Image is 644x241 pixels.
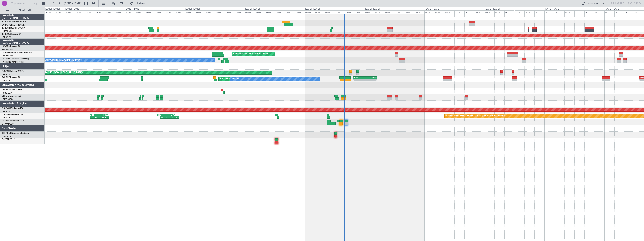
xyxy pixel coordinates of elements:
[2,52,32,54] a: LX-INBFalcon 900EX EASy II
[2,107,11,110] span: CS-DOU
[2,120,10,122] span: CS-RRC
[445,10,454,14] div: 08:00
[574,10,584,14] div: 12:00
[325,10,335,14] div: 08:00
[165,10,175,14] div: 16:00
[2,132,29,134] a: OE-FRMCitation Mustang
[353,79,365,81] div: -
[235,10,245,14] div: 20:00
[265,10,275,14] div: 08:00
[405,10,415,14] div: 16:00
[624,10,634,14] div: 08:00
[295,10,305,14] div: 20:00
[435,10,445,14] div: 04:00
[2,114,10,116] span: CS-JHH
[504,10,514,14] div: 08:00
[395,10,405,14] div: 12:00
[605,8,619,11] div: [DATE] - [DATE]
[2,95,9,97] span: 9H-LPZ
[45,8,60,11] div: [DATE] - [DATE]
[587,2,600,6] div: Quick Links
[584,10,594,14] div: 16:00
[2,33,21,35] a: T7-EAGLFalcon 8X
[2,116,12,119] a: LFPB/LBG
[65,8,80,11] div: [DATE] - [DATE]
[275,10,285,14] div: 12:00
[614,10,624,14] div: 04:00
[2,135,13,138] a: LOWW/VIE
[464,10,474,14] div: 16:00
[579,0,607,6] button: Quick Links
[10,9,40,12] span: All Aircraft
[100,116,109,118] div: 17:40 Z
[2,61,24,63] a: [PERSON_NAME]/QSA
[594,10,604,14] div: 20:00
[2,58,29,60] a: LX-AOACitation Mustang
[91,116,100,118] div: 10:13 Z
[2,58,11,60] span: LX-AOA
[454,10,464,14] div: 12:00
[160,116,170,118] div: 14:05 Z
[220,76,259,82] div: AOG Maint Paris ([GEOGRAPHIC_DATA])
[225,10,235,14] div: 16:00
[554,10,564,14] div: 04:00
[545,8,559,11] div: [DATE] - [DATE]
[2,123,14,125] a: DNMM/LOS
[494,10,504,14] div: 04:00
[544,10,554,14] div: 00:00
[2,27,25,29] a: T7-EMIHawker 900XP
[2,95,21,97] a: 9H-LPZLegacy 500
[365,10,375,14] div: 00:00
[145,10,155,14] div: 08:00
[170,116,179,118] div: 21:50 Z
[2,138,9,141] span: D-FEEL
[485,10,494,14] div: 00:00
[2,33,11,35] span: T7-EAGL
[205,10,215,14] div: 08:00
[85,10,95,14] div: 08:00
[285,10,295,14] div: 16:00
[245,8,260,11] div: [DATE] - [DATE]
[11,1,33,6] input: Trip Number
[485,8,500,11] div: [DATE] - [DATE]
[365,79,377,81] div: -
[2,89,10,91] span: 9H-YAA
[45,10,55,14] div: 16:00
[2,114,23,116] a: CS-JHHGlobal 6000
[90,114,99,116] div: LFPB
[2,76,10,79] span: F-HECD
[475,10,485,14] div: 20:00
[4,7,41,13] button: All Aircraft
[385,10,395,14] div: 08:00
[315,10,325,14] div: 04:00
[2,30,13,32] a: LFMN/NCE
[2,120,24,122] a: CS-RRCFalcon 900LX
[166,114,175,116] div: LFPB
[55,10,65,14] div: 20:00
[2,138,15,141] a: D-FEELPC12
[128,0,151,6] button: Refresh
[355,10,365,14] div: 20:00
[305,10,315,14] div: 00:00
[2,92,12,94] a: FCBB/BZV
[425,8,439,11] div: [DATE] - [DATE]
[185,8,200,11] div: [DATE] - [DATE]
[365,77,377,79] div: WSSL
[195,10,205,14] div: 04:00
[2,89,23,91] a: 9H-YAAGlobal 5000
[2,45,10,48] span: LX-GBH
[2,70,10,72] span: F-GPNJ
[75,10,85,14] div: 04:00
[305,8,320,11] div: [DATE] - [DATE]
[2,21,10,23] span: T7-DYN
[604,10,614,14] div: 00:00
[233,51,269,57] div: Planned Maint [GEOGRAPHIC_DATA]
[126,8,140,11] div: [DATE] - [DATE]
[353,77,365,79] div: HEGN
[2,110,12,113] a: LFPB/LBG
[2,98,13,101] a: LFMD/CEQ
[99,114,108,116] div: FCBB
[231,76,239,82] div: No Crew
[175,10,185,14] div: 20:00
[2,21,26,23] a: T7-DYNChallenger 604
